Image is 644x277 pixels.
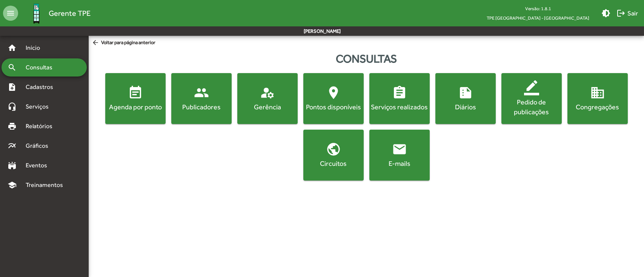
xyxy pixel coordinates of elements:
[21,102,59,111] span: Serviços
[171,73,232,124] button: Publicadores
[481,4,595,13] div: Versão: 1.8.1
[3,6,18,21] mat-icon: menu
[326,85,341,100] mat-icon: location_on
[481,13,595,23] span: TPE [GEOGRAPHIC_DATA] - [GEOGRAPHIC_DATA]
[616,6,638,20] span: Sair
[501,73,562,124] button: Pedido de publicações
[8,141,17,150] mat-icon: multiline_chart
[21,161,57,170] span: Eventos
[326,142,341,157] mat-icon: public
[194,85,209,100] mat-icon: people
[8,43,17,52] mat-icon: home
[303,73,364,124] button: Pontos disponíveis
[21,122,62,131] span: Relatórios
[239,102,296,112] div: Gerência
[8,102,17,111] mat-icon: headset_mic
[173,102,230,112] div: Publicadores
[24,1,49,26] img: Logo
[8,122,17,131] mat-icon: print
[437,102,494,112] div: Diários
[371,102,428,112] div: Serviços realizados
[303,130,364,181] button: Circuitos
[8,83,17,92] mat-icon: note_add
[92,39,101,47] mat-icon: arrow_back
[128,85,143,100] mat-icon: event_note
[21,43,51,52] span: Início
[458,85,473,100] mat-icon: summarize
[8,181,17,190] mat-icon: school
[105,73,166,124] button: Agenda por ponto
[435,73,496,124] button: Diários
[369,73,430,124] button: Serviços realizados
[569,102,626,112] div: Congregações
[567,73,628,124] button: Congregações
[107,102,164,112] div: Agenda por ponto
[616,9,626,18] mat-icon: logout
[590,85,605,100] mat-icon: domain
[601,9,610,18] mat-icon: brightness_medium
[392,142,407,157] mat-icon: email
[8,161,17,170] mat-icon: stadium
[18,1,91,26] a: Gerente TPE
[503,98,560,116] div: Pedido de publicações
[89,50,644,67] div: Consultas
[21,83,63,92] span: Cadastros
[260,85,275,100] mat-icon: manage_accounts
[21,141,58,150] span: Gráficos
[8,63,17,72] mat-icon: search
[21,181,72,190] span: Treinamentos
[92,39,155,47] span: Voltar para página anterior
[371,159,428,168] div: E-mails
[369,130,430,181] button: E-mails
[524,81,539,96] mat-icon: border_color
[613,6,641,20] button: Sair
[21,63,62,72] span: Consultas
[237,73,298,124] button: Gerência
[392,85,407,100] mat-icon: assignment
[49,7,91,19] span: Gerente TPE
[305,159,362,168] div: Circuitos
[305,102,362,112] div: Pontos disponíveis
